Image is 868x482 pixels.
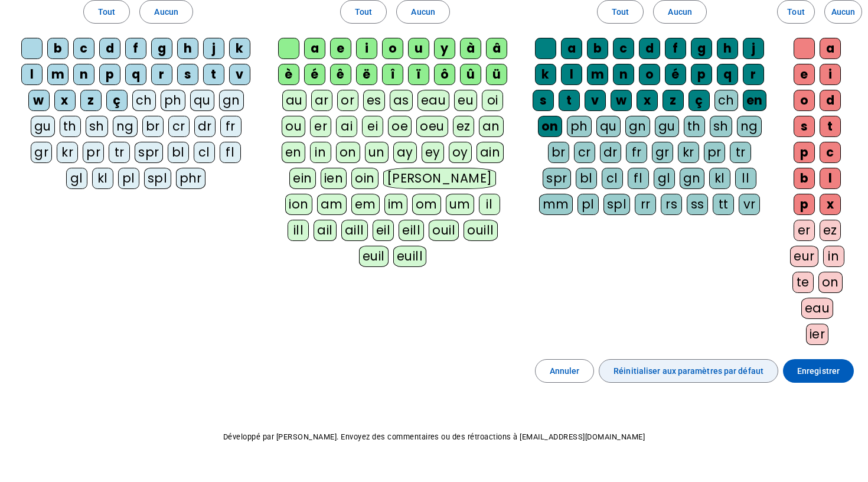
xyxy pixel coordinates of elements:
[113,116,138,137] div: ng
[311,90,332,111] div: ar
[482,90,503,111] div: oi
[652,142,673,163] div: gr
[790,246,818,267] div: eur
[220,116,242,137] div: fr
[449,142,472,163] div: oy
[713,194,734,215] div: tt
[735,168,756,189] div: ll
[314,220,337,241] div: ail
[477,142,504,163] div: ain
[21,64,43,85] div: l
[612,5,629,19] span: Tout
[567,116,592,137] div: ph
[794,220,815,241] div: er
[351,194,380,215] div: em
[792,272,814,293] div: te
[176,168,206,189] div: phr
[310,142,331,163] div: in
[737,116,762,137] div: ng
[654,168,675,189] div: gl
[168,116,190,137] div: cr
[668,5,691,19] span: Aucun
[109,142,130,163] div: tr
[535,64,556,85] div: k
[820,38,841,59] div: a
[98,5,115,19] span: Tout
[479,116,504,137] div: an
[454,90,477,111] div: eu
[118,168,139,189] div: pl
[434,64,455,85] div: ô
[125,64,146,85] div: q
[587,64,608,85] div: m
[717,64,738,85] div: q
[393,142,417,163] div: ay
[730,142,751,163] div: tr
[135,142,163,163] div: spr
[743,64,764,85] div: r
[154,5,178,19] span: Aucun
[639,64,660,85] div: o
[73,64,94,85] div: n
[356,64,377,85] div: ë
[639,38,660,59] div: d
[635,194,656,215] div: rr
[628,168,649,189] div: fl
[561,38,582,59] div: a
[304,38,325,59] div: a
[548,142,569,163] div: br
[464,220,497,241] div: ouill
[603,194,631,215] div: spl
[92,168,113,189] div: kl
[585,90,606,111] div: v
[680,168,704,189] div: gn
[73,38,94,59] div: c
[132,90,156,111] div: ch
[539,194,573,215] div: mm
[142,116,164,137] div: br
[687,194,708,215] div: ss
[587,38,608,59] div: b
[577,194,599,215] div: pl
[321,168,347,189] div: ien
[794,194,815,215] div: p
[714,90,738,111] div: ch
[626,142,647,163] div: fr
[801,298,834,319] div: eau
[288,220,309,241] div: ill
[190,90,214,111] div: qu
[794,168,815,189] div: b
[559,90,580,111] div: t
[310,116,331,137] div: er
[355,5,372,19] span: Tout
[351,168,378,189] div: oin
[203,64,224,85] div: t
[54,90,76,111] div: x
[543,168,571,189] div: spr
[678,142,699,163] div: kr
[486,38,507,59] div: â
[688,90,710,111] div: ç
[429,220,459,241] div: ouil
[412,194,441,215] div: om
[336,116,357,137] div: ai
[684,116,705,137] div: th
[408,64,429,85] div: ï
[161,90,185,111] div: ph
[106,90,128,111] div: ç
[704,142,725,163] div: pr
[86,116,108,137] div: sh
[28,90,50,111] div: w
[486,64,507,85] div: ü
[533,90,554,111] div: s
[820,142,841,163] div: c
[434,38,455,59] div: y
[717,38,738,59] div: h
[460,64,481,85] div: û
[278,64,299,85] div: è
[219,90,244,111] div: gn
[613,38,634,59] div: c
[66,168,87,189] div: gl
[151,64,172,85] div: r
[151,38,172,59] div: g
